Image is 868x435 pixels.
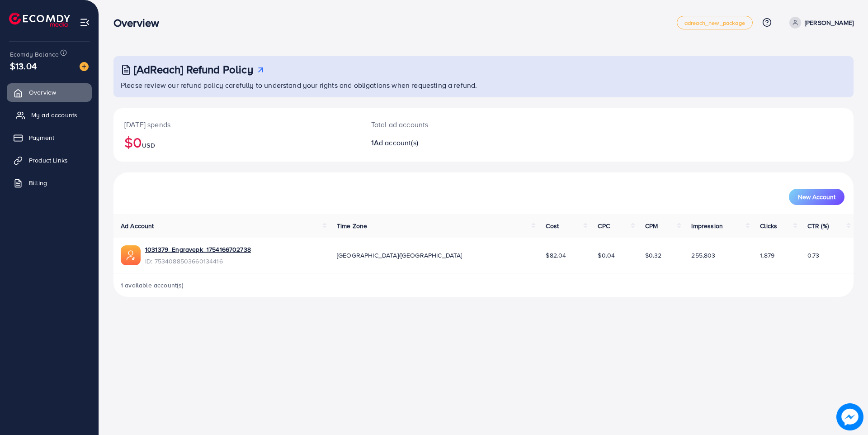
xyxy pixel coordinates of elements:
h2: 1 [371,139,534,147]
a: Billing [7,174,92,192]
span: 255,803 [691,251,715,260]
span: CPC [598,221,609,230]
a: Product Links [7,151,92,169]
p: [PERSON_NAME] [805,17,854,28]
span: Ecomdy Balance [10,50,59,59]
button: New Account [789,189,844,205]
a: adreach_new_package [677,16,753,29]
span: Time Zone [337,221,367,230]
a: 1031379_Engravepk_1754166702738 [145,245,251,254]
span: Clicks [760,221,777,230]
a: My ad accounts [7,106,92,124]
span: Overview [29,88,56,97]
img: logo [9,13,70,27]
span: CPM [645,221,658,230]
p: Please review our refund policy carefully to understand your rights and obligations when requesti... [121,80,848,91]
span: Ad Account [121,221,154,230]
span: 1 available account(s) [121,281,184,290]
span: Product Links [29,156,68,165]
span: 0.73 [807,251,820,260]
a: Payment [7,129,92,147]
span: $82.04 [546,251,566,260]
span: ID: 7534088503660134416 [145,257,251,266]
a: [PERSON_NAME] [786,17,854,29]
span: My ad accounts [31,110,77,120]
h3: [AdReach] Refund Policy [134,63,253,76]
span: $13.04 [10,59,37,72]
span: adreach_new_package [684,20,745,26]
img: image [80,62,89,71]
a: Overview [7,83,92,101]
span: Billing [29,178,47,187]
span: $0.04 [598,251,615,260]
span: Ad account(s) [374,138,418,148]
span: 1,879 [760,251,774,260]
span: $0.32 [645,251,662,260]
p: Total ad accounts [371,119,534,130]
span: Cost [546,221,559,230]
h3: Overview [113,16,166,29]
span: Impression [691,221,723,230]
span: USD [142,141,155,150]
span: [GEOGRAPHIC_DATA]/[GEOGRAPHIC_DATA] [337,251,462,260]
h2: $0 [124,134,349,151]
img: menu [80,17,90,28]
span: CTR (%) [807,221,829,230]
span: New Account [798,194,835,200]
span: Payment [29,133,54,142]
p: [DATE] spends [124,119,349,130]
img: ic-ads-acc.e4c84228.svg [121,245,141,265]
img: image [836,403,863,430]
